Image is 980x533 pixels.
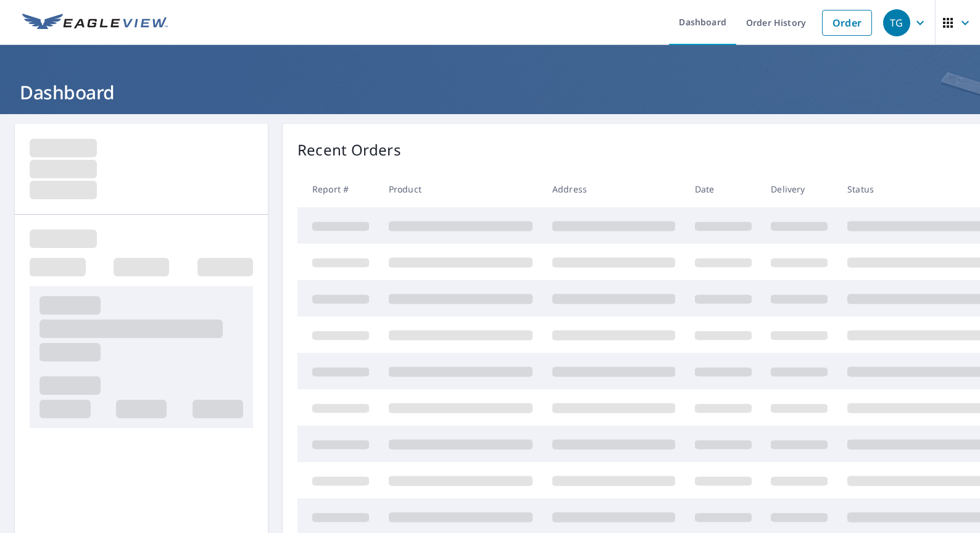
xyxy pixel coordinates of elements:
th: Address [542,171,685,207]
p: Recent Orders [297,139,401,161]
h1: Dashboard [15,80,965,105]
img: EV Logo [22,14,168,32]
th: Product [379,171,542,207]
div: TG [883,9,910,36]
th: Date [685,171,762,207]
th: Report # [297,171,379,207]
th: Delivery [761,171,837,207]
a: Order [822,10,872,36]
